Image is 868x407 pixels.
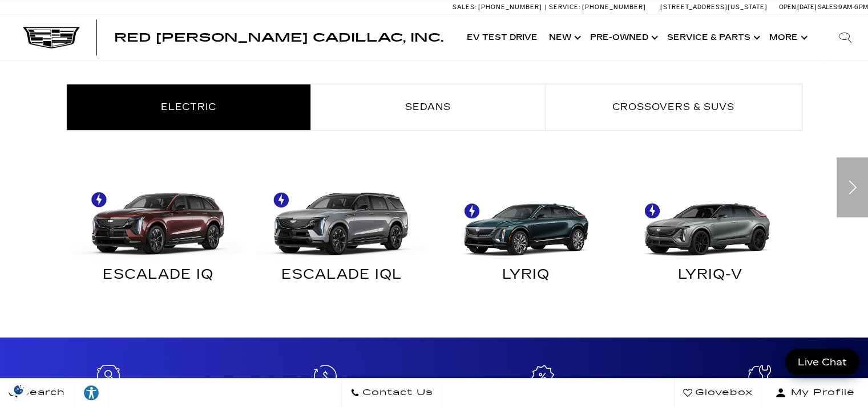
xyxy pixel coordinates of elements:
section: Click to Open Cookie Consent Modal [6,384,32,396]
a: Service: [PHONE_NUMBER] [545,4,649,10]
div: ESCALADE IQ [75,270,242,284]
div: LYRIQ [443,270,610,284]
a: Sales: [PHONE_NUMBER] [453,4,545,10]
img: ESCALADE IQ [72,175,245,261]
a: Live Chat [785,349,859,376]
a: Pre-Owned [584,15,661,60]
div: Next slide [837,157,868,217]
a: Glovebox [674,378,762,407]
button: More [764,15,811,60]
a: Red [PERSON_NAME] Cadillac, Inc. [114,32,443,43]
a: LYRIQ-V LYRIQ-V [618,175,802,293]
span: Service: [549,3,580,11]
span: Glovebox [692,385,753,401]
span: Live Chat [792,356,853,369]
span: Electric [161,101,216,112]
span: Contact Us [360,385,433,401]
span: Sales: [453,3,477,11]
span: Open [DATE] [779,3,817,11]
img: Opt-Out Icon [6,384,32,396]
a: Electric [67,84,310,130]
span: My Profile [786,385,855,401]
a: EV Test Drive [461,15,543,60]
a: Crossovers & SUVs [546,84,802,130]
span: [PHONE_NUMBER] [582,3,646,11]
span: Search [18,385,65,401]
div: ESCALADE IQL [259,270,426,284]
a: ESCALADE IQ ESCALADE IQ [66,175,251,293]
span: Crossovers & SUVs [612,101,734,112]
a: Explore your accessibility options [74,378,109,407]
a: Sedans [311,84,545,130]
div: LYRIQ-V [627,270,794,284]
span: 9 AM-6 PM [838,3,868,11]
button: Open user profile menu [762,378,868,407]
a: Contact Us [341,378,442,407]
div: Explore your accessibility options [74,384,108,401]
a: [STREET_ADDRESS][US_STATE] [660,3,768,11]
a: LYRIQ LYRIQ [434,175,619,293]
img: LYRIQ-V [621,175,794,261]
span: [PHONE_NUMBER] [478,3,542,11]
span: Red [PERSON_NAME] Cadillac, Inc. [114,31,443,44]
span: Sales: [818,3,838,11]
a: Service & Parts [661,15,764,60]
span: Sedans [405,101,451,112]
a: New [543,15,584,60]
img: Cadillac Dark Logo with Cadillac White Text [23,27,80,48]
a: ESCALADE IQL ESCALADE IQL [250,175,434,293]
img: ESCALADE IQL [256,175,429,261]
img: LYRIQ [440,175,613,261]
